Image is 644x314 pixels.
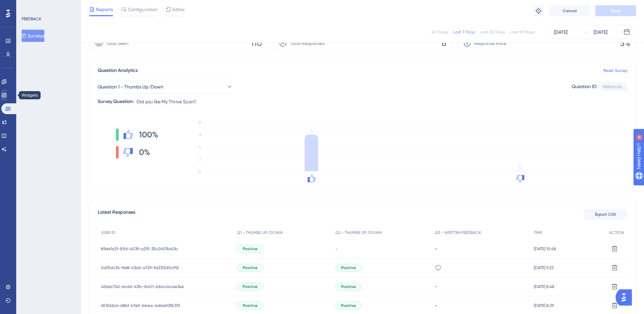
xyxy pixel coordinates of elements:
div: Question ID: [572,82,597,91]
span: Did you like My Thrive Scan? [137,98,196,106]
span: [DATE] 10:48 [534,246,556,252]
span: Latest Responses [98,208,135,220]
span: 110 [251,38,262,49]
tspan: 2 [199,157,201,161]
span: Q1 - THUMBS UP/DOWN [237,230,283,235]
span: Positive [243,265,258,270]
span: Question 1 - Thumbs Up/Down [98,83,163,91]
span: 6 [442,38,446,49]
button: Export CSV [583,209,627,220]
span: [DATE] 9:23 [534,265,553,270]
span: Positive [243,303,258,308]
span: 0% [139,147,150,158]
span: Export CSV [595,212,616,217]
tspan: 6 [199,132,201,137]
tspan: 0 [519,164,522,171]
span: [DATE] 8:29 [534,303,554,308]
span: TIME [534,230,542,235]
span: Positive [341,303,356,308]
div: 4 [47,3,49,9]
div: - [435,302,527,309]
span: 0df5dc34-f668-43d6-a729-9d2312d0c912 [101,265,179,270]
tspan: 0 [198,169,201,174]
span: 100% [139,129,158,140]
button: Cancel [549,5,590,16]
span: Save [611,8,620,14]
span: [DATE] 8:48 [534,284,554,289]
span: Editor [172,5,185,14]
span: Cancel [563,8,577,14]
span: Need Help? [16,2,42,10]
span: Positive [341,265,356,270]
span: Positive [341,284,356,289]
button: Save [595,5,636,16]
span: 651062c6-d8b1-47e0-bbea-4d6ab13fb313 [101,303,180,308]
tspan: 8 [199,120,201,125]
div: FEEDBACK [22,16,41,22]
div: [DATE] [554,28,568,36]
iframe: UserGuiding AI Assistant Launcher [616,287,636,308]
tspan: 6 [310,128,313,134]
span: Total Seen [106,39,128,47]
button: Question 1 - Thumbs Up/Down [98,80,233,94]
span: Positive [243,246,258,252]
span: Q3 - WRITTEN FEEDBACK [435,230,481,235]
span: ACTION [609,230,624,235]
span: Reports [96,5,113,14]
div: All Times [432,29,448,35]
span: 5% [620,38,630,49]
span: Configuration [128,5,158,14]
div: [DATE] [594,28,607,36]
div: - [435,245,527,252]
button: Surveys [22,30,44,42]
span: Q2 - THUMBS UP/DOWN [335,230,382,235]
span: - [335,246,337,252]
span: 89de1a21-81fd-4039-a215-35c24f21b40b [101,246,178,252]
tspan: 4 [199,145,201,149]
span: Response Rate [474,39,506,47]
div: Survey Question: [98,98,134,106]
span: 456dc72d-dcdd-43fc-8a01-2d4ccbc4e3ee [101,284,184,289]
div: - [435,283,527,290]
span: USER ID [101,230,116,235]
span: Question Analytics [98,67,138,75]
div: 888a1cd6... [603,84,624,89]
div: Last 30 Days [480,29,505,35]
div: Last 7 Days [453,29,475,35]
div: Last 90 Days [510,29,534,35]
span: Total Responses [290,39,325,47]
span: Positive [243,284,258,289]
a: Reset Survey [603,68,627,73]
